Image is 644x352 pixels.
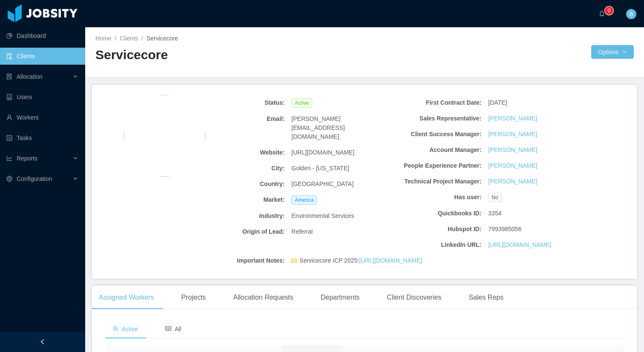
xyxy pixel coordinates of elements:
b: First Contract Date: [390,98,481,107]
a: Clients [120,35,138,42]
b: Origin of Lead: [193,227,285,236]
b: Industry: [193,212,285,220]
a: icon: userWorkers [6,109,78,126]
span: B [629,9,633,19]
span: Servicecore ICP 2025: [299,256,422,265]
b: City: [193,164,285,173]
a: icon: robotUsers [6,89,78,106]
span: Reports [17,155,37,162]
a: [URL][DOMAIN_NAME] [359,257,422,264]
span: 7993985056 [488,225,521,234]
span: [GEOGRAPHIC_DATA] [291,180,354,189]
b: Website: [193,148,285,157]
span: [PERSON_NAME][EMAIL_ADDRESS][DOMAIN_NAME] [291,114,383,141]
div: Projects [175,286,213,309]
span: Referral [291,227,313,236]
b: Client Success Manager: [390,130,481,139]
b: Technical Project Manager: [390,177,481,186]
div: Assigned Workers [92,286,161,309]
span: Servicecore [147,35,178,42]
b: Sales Representative: [390,114,481,123]
b: LinkedIn URL: [390,240,481,249]
span: 3354 [488,209,501,218]
a: [PERSON_NAME] [488,130,537,139]
a: [PERSON_NAME] [488,161,537,170]
span: [URL][DOMAIN_NAME] [291,148,354,157]
a: [PERSON_NAME] [488,177,537,186]
div: Client Discoveries [380,286,448,309]
a: icon: profileTasks [6,129,78,146]
h2: Servicecore [95,46,365,64]
b: People Experience Partner: [390,161,481,170]
b: Market: [193,195,285,204]
b: Status: [193,98,285,107]
i: icon: read [165,326,171,332]
a: Home [95,35,111,42]
b: Country: [193,180,285,189]
span: America [291,195,317,205]
span: Environmental Services [291,212,354,220]
i: icon: team [112,326,118,332]
span: / [141,35,143,42]
span: Allocation [17,73,43,80]
b: Hubspot ID: [390,225,481,234]
img: 3c97d570-dade-11ec-a5bc-bdfb753cfd6b_62d03c7b8e3c9-400w.png [124,95,206,177]
a: icon: pie-chartDashboard [6,27,78,44]
span: No [488,193,501,202]
b: Account Manager: [390,146,481,155]
a: [PERSON_NAME] [488,146,537,155]
i: icon: line-chart [6,155,12,161]
span: All [165,326,181,332]
i: icon: bell [599,11,605,17]
i: icon: setting [6,176,12,182]
div: Sales Reps [462,286,510,309]
span: Configuration [17,175,52,182]
b: Quickbooks ID: [390,209,481,218]
a: [PERSON_NAME] [488,114,537,123]
i: icon: solution [6,74,12,80]
b: Email: [193,114,285,123]
span: / [115,35,116,42]
div: Departments [314,286,367,309]
span: Golden - [US_STATE] [291,164,349,173]
span: Active [291,98,312,108]
a: [URL][DOMAIN_NAME] [488,240,551,249]
b: Has user: [390,193,481,202]
button: Optionsicon: down [591,45,634,59]
span: flag [291,258,297,267]
span: Active [112,326,138,332]
a: icon: auditClients [6,48,78,65]
sup: 0 [605,6,613,15]
div: Allocation Requests [226,286,300,309]
div: [DATE] [485,95,583,111]
b: Important Notes: [193,256,285,265]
